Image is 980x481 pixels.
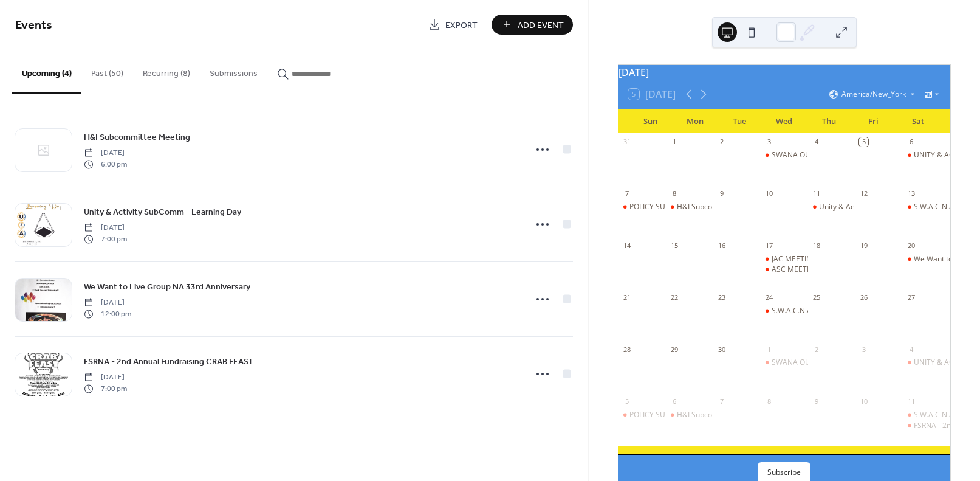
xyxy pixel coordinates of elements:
div: 4 [812,137,821,147]
div: 11 [906,396,916,406]
div: 25 [812,293,821,302]
div: 27 [906,293,916,302]
span: We Want to Live Group NA 33rd Anniversary [84,281,250,294]
span: [DATE] [84,148,127,159]
div: 26 [859,293,868,302]
div: POLICY SUBCOMMITTEE MEETING [618,202,666,212]
span: Export [445,19,478,32]
span: [DATE] [84,372,127,383]
div: 12 [859,189,868,198]
div: 10 [764,189,773,198]
div: 1 [764,345,773,354]
div: 17 [764,241,773,250]
div: 3 [764,137,773,147]
div: Unity & Activity SubComm - Learning Day [819,202,958,212]
div: We Want to Live Group NA 33rd Anniversary [903,254,950,265]
div: FSRNA - 2nd Annual Fundraising CRAB FEAST [903,421,950,431]
div: S.W.A.C.N.A. MONTHLY MEETING [903,202,950,212]
button: Add Event [492,15,573,35]
div: H&I Subcommittee Meeting [666,410,713,420]
div: Fri [851,109,896,134]
div: 7 [717,396,726,406]
div: 31 [622,137,631,147]
div: 16 [717,241,726,250]
div: 18 [812,241,821,250]
div: 2 [717,137,726,147]
div: 28 [622,345,631,354]
div: 15 [670,241,679,250]
span: H&I Subcommittee Meeting [84,131,190,144]
div: POLICY SUBCOMMITTEE MEETING [629,410,747,420]
div: ASC MEETING [772,265,820,275]
div: 30 [717,345,726,354]
div: 9 [812,396,821,406]
div: Wed [762,109,806,134]
span: Add Event [518,19,564,32]
span: Events [15,13,52,37]
div: Tue [718,109,762,134]
div: JAC MEETING [772,254,817,265]
div: UNITY & ACTIVITIES SUBCOMM MEETING [903,150,950,161]
div: 24 [764,293,773,302]
button: Submissions [200,49,267,92]
a: H&I Subcommittee Meeting [84,130,190,144]
div: 6 [906,137,916,147]
span: 12:00 pm [84,308,131,319]
span: Unity & Activity SubComm - Learning Day [84,206,241,219]
div: 7 [622,189,631,198]
div: 5 [859,137,868,147]
div: 5 [622,396,631,406]
span: [DATE] [84,223,127,234]
button: Upcoming (4) [12,49,81,94]
span: 7:00 pm [84,234,127,244]
div: S.W.A.C.N.A. MERCHANDISE SUBCOMMITTEE MEETING [772,306,960,316]
span: America/New_York [841,91,906,98]
div: JAC MEETING [761,254,808,265]
div: SWANA OUTREACH SUBCOMMITTEE MEETING [761,150,808,161]
button: Recurring (8) [133,49,200,92]
div: H&I Subcommittee Meeting [677,410,770,420]
div: H&I Subcommittee Meeting [666,202,713,212]
div: 13 [906,189,916,198]
a: Unity & Activity SubComm - Learning Day [84,205,241,219]
button: Past (50) [81,49,133,92]
div: Sun [628,109,673,134]
div: ASC MEETING [761,265,808,275]
div: 4 [906,345,916,354]
div: 8 [764,396,773,406]
div: 20 [906,241,916,250]
div: 6 [670,396,679,406]
div: 9 [717,189,726,198]
a: Export [419,15,487,35]
a: FSRNA - 2nd Annual Fundraising CRAB FEAST [84,355,253,369]
div: Unity & Activity SubComm - Learning Day [808,202,855,212]
a: We Want to Live Group NA 33rd Anniversary [84,280,250,294]
div: 14 [622,241,631,250]
div: 8 [670,189,679,198]
div: Mon [673,109,717,134]
div: 29 [670,345,679,354]
div: S.W.A.C.N.A. MERCHANDISE SUBCOMMITTEE MEETING [761,306,808,316]
div: POLICY SUBCOMMITTEE MEETING [618,410,666,420]
span: 6:00 pm [84,159,127,170]
div: 11 [812,189,821,198]
div: 10 [859,396,868,406]
div: Thu [807,109,851,134]
div: 1 [670,137,679,147]
div: SWANA OUTREACH SUBCOMMITTEE MEETING [772,358,931,368]
div: H&I Subcommittee Meeting [677,202,770,212]
div: SWANA OUTREACH SUBCOMMITTEE MEETING [772,150,931,161]
div: 23 [717,293,726,302]
span: [DATE] [84,297,131,308]
div: S.W.A.C.N.A. MONTHLY MEETING [903,410,950,420]
div: [DATE] [618,65,950,80]
div: 22 [670,293,679,302]
div: POLICY SUBCOMMITTEE MEETING [629,202,747,212]
div: 19 [859,241,868,250]
span: FSRNA - 2nd Annual Fundraising CRAB FEAST [84,356,253,369]
div: 2 [812,345,821,354]
div: UNITY & ACTIVITIES SUBCOMM MEETING [903,358,950,368]
div: 21 [622,293,631,302]
span: 7:00 pm [84,383,127,394]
